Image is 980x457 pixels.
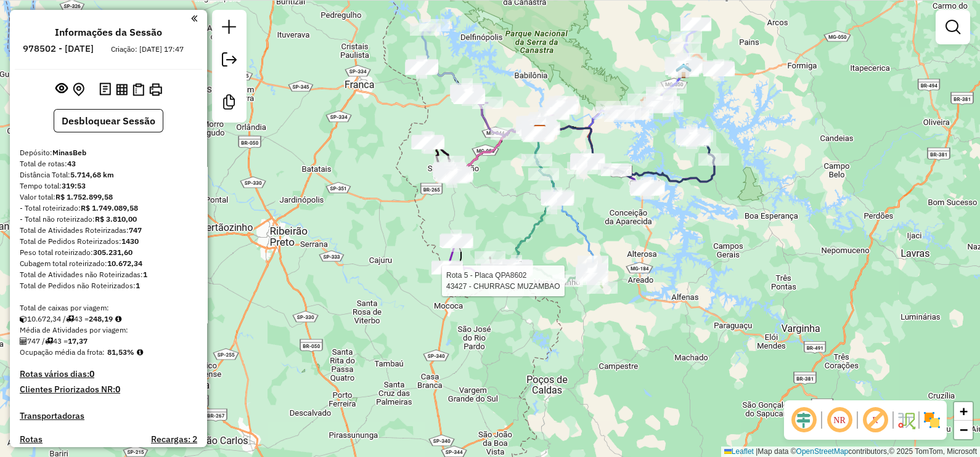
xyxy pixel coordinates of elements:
div: Total de Pedidos não Roteirizados: [20,280,197,291]
i: Total de rotas [66,315,74,323]
strong: 319:53 [62,181,86,190]
div: Média de Atividades por viagem: [20,325,197,336]
strong: 81,53% [107,347,134,357]
a: Clique aqui para minimizar o painel [191,11,197,25]
button: Desbloquear Sessão [54,109,163,132]
div: Cubagem total roteirizado: [20,258,197,269]
div: Total de caixas por viagem: [20,302,197,313]
a: Criar modelo [217,90,242,118]
strong: 305.231,60 [93,248,133,257]
strong: 1 [143,270,147,279]
img: Exibir/Ocultar setores [922,410,942,430]
span: | [756,447,757,456]
strong: R$ 1.749.089,58 [81,203,138,212]
a: OpenStreetMap [796,447,849,456]
div: - Total roteirizado: [20,203,197,214]
div: Atividade não roteirizada - CHOPP BRAHMA EXPRESS [525,126,555,139]
div: Total de rotas: [20,158,197,169]
button: Visualizar Romaneio [130,81,147,99]
div: Total de Atividades não Roteirizadas: [20,269,197,280]
i: Cubagem total roteirizado [20,315,27,323]
i: Meta Caixas/viagem: 1,00 Diferença: 247,19 [115,315,121,323]
div: Depósito: [20,147,197,158]
div: Peso total roteirizado: [20,247,197,258]
img: MinasBeb [532,124,548,140]
div: Total de Atividades Roteirizadas: [20,225,197,236]
strong: MinasBeb [52,148,86,157]
a: Leaflet [724,447,754,456]
span: − [960,422,968,437]
div: 747 / 43 = [20,336,197,347]
div: Total de Pedidos Roteirizados: [20,236,197,247]
span: + [960,403,968,419]
span: Ocultar NR [825,405,854,435]
h4: Recargas: 2 [151,434,197,445]
strong: 248,19 [89,314,113,323]
div: Tempo total: [20,180,197,192]
strong: 0 [89,368,94,379]
strong: 1430 [121,237,139,246]
div: - Total não roteirizado: [20,214,197,225]
a: Exibir filtros [941,15,965,39]
div: Valor total: [20,192,197,203]
div: 10.672,34 / 43 = [20,313,197,325]
a: Nova sessão e pesquisa [217,15,242,42]
button: Visualizar relatório de Roteirização [113,81,130,97]
button: Imprimir Rotas [147,81,165,99]
strong: 17,37 [68,336,88,346]
strong: 0 [115,384,120,395]
a: Rotas [20,434,43,445]
button: Centralizar mapa no depósito ou ponto de apoio [70,80,87,99]
strong: 1 [136,281,140,290]
h6: 978502 - [DATE] [23,43,94,54]
strong: R$ 3.810,00 [95,214,137,224]
strong: 10.672,34 [107,259,142,268]
h4: Rotas vários dias: [20,369,197,379]
div: Map data © contributors,© 2025 TomTom, Microsoft [721,447,980,457]
a: Zoom in [954,402,973,421]
button: Exibir sessão original [53,79,70,99]
span: Ocultar deslocamento [789,405,819,435]
h4: Informações da Sessão [55,26,162,38]
strong: 747 [129,225,142,235]
div: Distância Total: [20,169,197,180]
span: Exibir rótulo [860,405,890,435]
img: Piumhi [676,63,692,79]
strong: 43 [67,159,76,168]
button: Logs desbloquear sessão [97,80,113,99]
div: Criação: [DATE] 17:47 [106,44,189,55]
a: Exportar sessão [217,47,242,75]
h4: Transportadoras [20,411,197,421]
i: Total de rotas [45,338,53,345]
em: Média calculada utilizando a maior ocupação (%Peso ou %Cubagem) de cada rota da sessão. Rotas cro... [137,349,143,356]
strong: 5.714,68 km [70,170,114,179]
h4: Clientes Priorizados NR: [20,384,197,395]
i: Total de Atividades [20,338,27,345]
img: Fluxo de ruas [896,410,916,430]
span: Ocupação média da frota: [20,347,105,357]
a: Zoom out [954,421,973,439]
strong: R$ 1.752.899,58 [55,192,113,201]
